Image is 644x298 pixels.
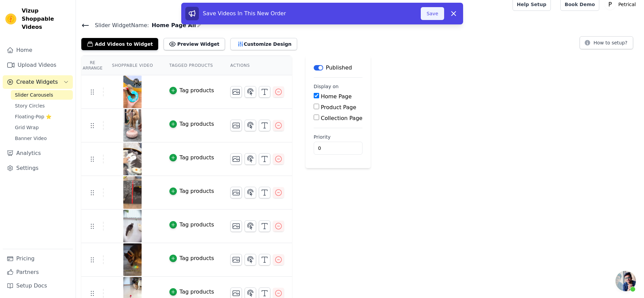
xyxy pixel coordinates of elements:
[11,90,73,100] a: Slider Carousels
[3,252,73,265] a: Pricing
[15,113,51,120] span: Floating-Pop ⭐
[230,120,242,131] button: Change Thumbnail
[180,254,214,262] div: Tag products
[123,76,142,108] img: vizup-images-f29d.png
[222,56,292,75] th: Actions
[3,279,73,293] a: Setup Docs
[326,64,352,72] p: Published
[3,265,73,279] a: Partners
[169,221,214,229] button: Tag products
[580,36,633,49] button: How to setup?
[580,41,633,47] a: How to setup?
[3,58,73,72] a: Upload Videos
[180,187,214,195] div: Tag products
[616,271,636,291] a: Open chat
[11,123,73,132] a: Grid Wrap
[169,254,214,262] button: Tag products
[164,38,225,50] button: Preview Widget
[161,56,222,75] th: Tagged Products
[123,210,142,242] img: vizup-images-f07c.png
[421,7,444,20] button: Save
[123,176,142,209] img: vizup-images-dd75.png
[3,161,73,175] a: Settings
[15,102,45,109] span: Story Circles
[180,154,214,162] div: Tag products
[230,187,242,198] button: Change Thumbnail
[608,1,612,8] text: P
[203,10,286,17] span: Save Videos In This New Order
[230,153,242,165] button: Change Thumbnail
[123,143,142,175] img: vizup-images-876e.png
[15,124,39,131] span: Grid Wrap
[15,135,47,142] span: Banner Video
[321,93,352,100] label: Home Page
[123,109,142,142] img: vizup-images-0f3d.png
[3,43,73,57] a: Home
[16,78,58,86] span: Create Widgets
[180,288,214,296] div: Tag products
[169,120,214,128] button: Tag products
[11,101,73,111] a: Story Circles
[81,56,104,75] th: Re Arrange
[314,83,339,90] legend: Display on
[230,220,242,232] button: Change Thumbnail
[230,254,242,265] button: Change Thumbnail
[81,38,158,50] button: Add Videos to Widget
[3,75,73,89] button: Create Widgets
[169,288,214,296] button: Tag products
[180,86,214,95] div: Tag products
[230,86,242,98] button: Change Thumbnail
[321,115,362,121] label: Collection Page
[11,134,73,143] a: Banner Video
[123,243,142,276] img: vizup-images-8b0a.png
[180,221,214,229] div: Tag products
[180,120,214,128] div: Tag products
[321,104,356,111] label: Product Page
[3,146,73,160] a: Analytics
[169,187,214,195] button: Tag products
[11,112,73,121] a: Floating-Pop ⭐
[15,92,53,98] span: Slider Carousels
[104,56,161,75] th: Shoppable Video
[169,86,214,95] button: Tag products
[230,38,297,50] button: Customize Design
[314,134,362,140] label: Priority
[169,154,214,162] button: Tag products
